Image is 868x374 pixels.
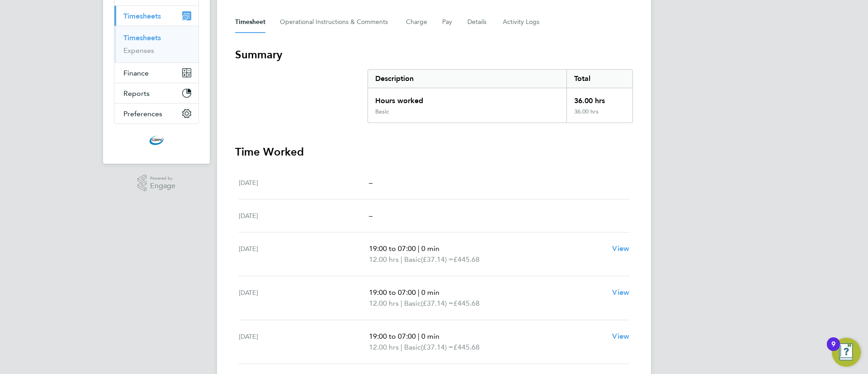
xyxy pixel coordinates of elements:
[566,88,632,108] div: 36.00 hrs
[566,70,632,88] div: Total
[369,178,373,187] span: –
[239,331,369,353] div: [DATE]
[114,133,199,147] a: Go to home page
[453,299,480,308] span: £445.68
[123,33,161,42] a: Timesheets
[453,343,480,351] span: £445.68
[123,69,149,77] span: Finance
[123,12,161,20] span: Timesheets
[235,47,633,62] h3: Summary
[368,69,633,123] div: Summary
[150,182,175,190] span: Engage
[375,108,389,115] div: Basic
[467,11,488,33] button: Details
[421,244,439,253] span: 0 min
[239,243,369,265] div: [DATE]
[123,89,150,98] span: Reports
[369,255,399,264] span: 12.00 hrs
[239,210,369,221] div: [DATE]
[235,11,265,33] button: Timesheet
[401,343,402,351] span: |
[453,255,480,264] span: £445.68
[401,299,402,308] span: |
[421,288,439,297] span: 0 min
[235,145,633,159] h3: Time Worked
[369,244,416,253] span: 19:00 to 07:00
[421,343,453,351] span: (£37.14) =
[123,109,162,118] span: Preferences
[418,288,420,297] span: |
[149,133,164,147] img: cbwstaffingsolutions-logo-retina.png
[368,70,566,88] div: Description
[123,46,154,55] a: Expenses
[239,177,369,188] div: [DATE]
[566,108,632,123] div: 36.00 hrs
[280,11,392,33] button: Operational Instructions & Comments
[418,332,420,341] span: |
[114,63,198,83] button: Finance
[369,332,416,341] span: 19:00 to 07:00
[418,244,420,253] span: |
[114,26,198,62] div: Timesheets
[114,6,198,26] button: Timesheets
[401,255,402,264] span: |
[369,299,399,308] span: 12.00 hrs
[369,288,416,297] span: 19:00 to 07:00
[114,83,198,103] button: Reports
[612,244,629,253] span: View
[404,254,421,265] span: Basic
[404,342,421,353] span: Basic
[404,298,421,309] span: Basic
[612,331,629,342] a: View
[368,88,566,108] div: Hours worked
[421,255,453,264] span: (£37.14) =
[239,287,369,309] div: [DATE]
[369,343,399,351] span: 12.00 hrs
[421,332,439,341] span: 0 min
[406,11,428,33] button: Charge
[503,11,541,33] button: Activity Logs
[421,299,453,308] span: (£37.14) =
[612,243,629,254] a: View
[137,175,176,192] a: Powered byEngage
[442,11,453,33] button: Pay
[831,344,835,356] div: 9
[612,288,629,297] span: View
[150,175,175,182] span: Powered by
[369,211,373,220] span: –
[612,332,629,341] span: View
[114,104,198,123] button: Preferences
[612,287,629,298] a: View
[832,338,861,367] button: Open Resource Center, 9 new notifications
